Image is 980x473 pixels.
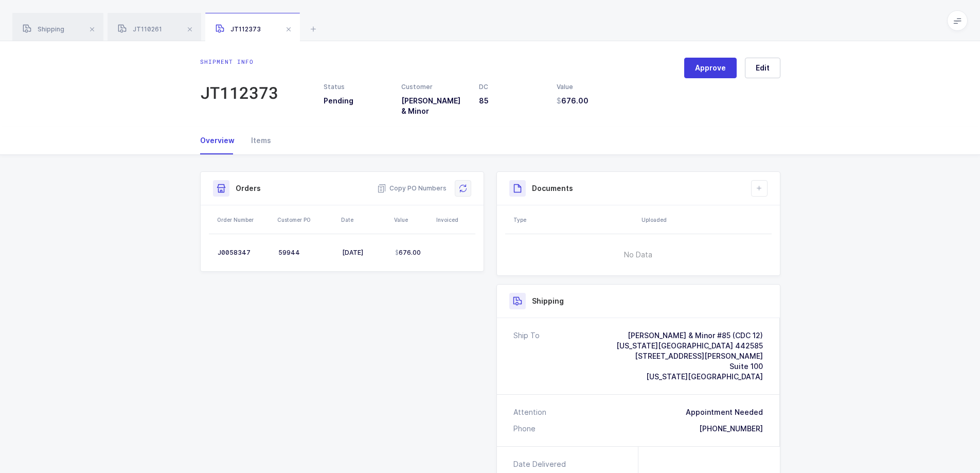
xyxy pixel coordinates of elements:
[479,96,544,106] h3: 85
[616,341,763,351] div: [US_STATE][GEOGRAPHIC_DATA] 442585
[324,82,389,92] div: Status
[684,58,737,78] button: Approve
[745,58,780,78] button: Edit
[557,82,622,92] div: Value
[513,424,536,434] div: Phone
[23,25,64,33] span: Shipping
[646,372,763,381] span: [US_STATE][GEOGRAPHIC_DATA]
[243,127,271,154] div: Items
[513,216,635,224] div: Type
[342,249,387,257] div: [DATE]
[401,82,467,92] div: Customer
[513,330,540,382] div: Ship To
[200,58,278,66] div: Shipment info
[616,361,763,372] div: Suite 100
[324,96,389,106] h3: Pending
[217,216,271,224] div: Order Number
[557,96,589,106] span: 676.00
[513,407,546,417] div: Attention
[401,96,467,116] h3: [PERSON_NAME] & Minor
[532,296,564,306] h3: Shipping
[513,459,570,469] div: Date Delivered
[236,183,261,194] h3: Orders
[695,63,726,73] span: Approve
[572,239,705,270] span: No Data
[118,25,162,33] span: JT110261
[699,424,763,434] div: [PHONE_NUMBER]
[395,249,421,257] span: 676.00
[436,216,472,224] div: Invoiced
[479,82,544,92] div: DC
[616,351,763,361] div: [STREET_ADDRESS][PERSON_NAME]
[200,127,243,154] div: Overview
[277,216,335,224] div: Customer PO
[532,183,573,194] h3: Documents
[642,216,769,224] div: Uploaded
[377,183,447,194] button: Copy PO Numbers
[341,216,388,224] div: Date
[756,63,770,73] span: Edit
[394,216,430,224] div: Value
[218,249,270,257] div: J0058347
[216,25,261,33] span: JT112373
[616,330,763,341] div: [PERSON_NAME] & Minor #85 (CDC 12)
[686,407,763,417] div: Appointment Needed
[278,249,334,257] div: 59944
